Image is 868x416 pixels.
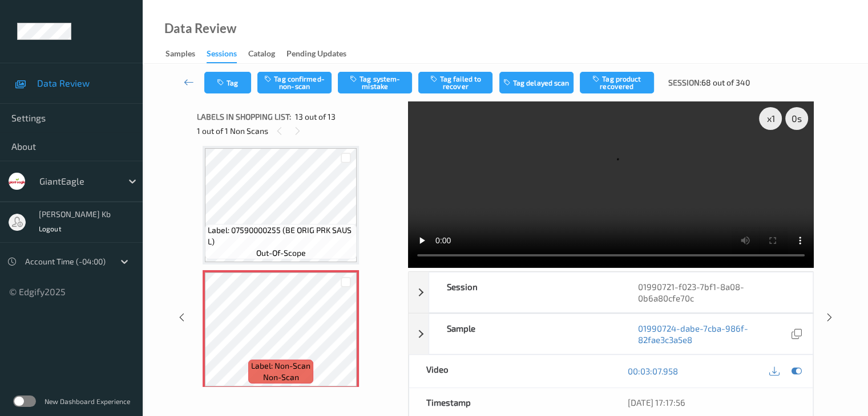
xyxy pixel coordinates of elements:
div: Session [429,272,621,312]
button: Tag delayed scan [499,72,574,93]
span: 68 out of 340 [701,77,750,88]
button: Tag failed to recover [418,72,492,93]
div: Pending Updates [286,48,346,62]
span: Labels in shopping list: [197,111,291,123]
div: Catalog [248,48,275,62]
span: Session: [668,77,701,88]
a: 01990724-dabe-7cba-986f-82fae3c3a5e8 [638,323,789,345]
div: 1 out of 1 Non Scans [197,124,400,138]
div: Session01990721-f023-7bf1-8a08-0b6a80cfe70c [409,272,813,313]
a: 00:03:07.958 [628,365,678,377]
div: Sample01990724-dabe-7cba-986f-82fae3c3a5e8 [409,313,813,354]
div: Video [409,355,611,388]
a: Pending Updates [286,46,358,62]
button: Tag system-mistake [338,72,412,93]
a: Samples [165,46,207,62]
div: 0 s [785,107,808,130]
span: Label: Non-Scan [251,360,310,372]
div: Sample [429,314,621,354]
div: x 1 [759,107,782,130]
span: Label: 07590000255 (BE ORIG PRK SAUS L) [208,225,354,247]
button: Tag confirmed-non-scan [257,72,332,93]
div: [DATE] 17:17:56 [628,397,796,408]
div: Sessions [207,48,237,63]
a: Catalog [248,46,286,62]
span: out-of-scope [256,247,306,259]
a: Sessions [207,46,248,63]
span: non-scan [263,372,299,383]
div: Data Review [164,23,236,34]
span: 13 out of 13 [295,111,336,123]
button: Tag [204,72,251,93]
div: Samples [165,48,195,62]
div: 01990721-f023-7bf1-8a08-0b6a80cfe70c [621,272,813,312]
button: Tag product recovered [580,72,654,93]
